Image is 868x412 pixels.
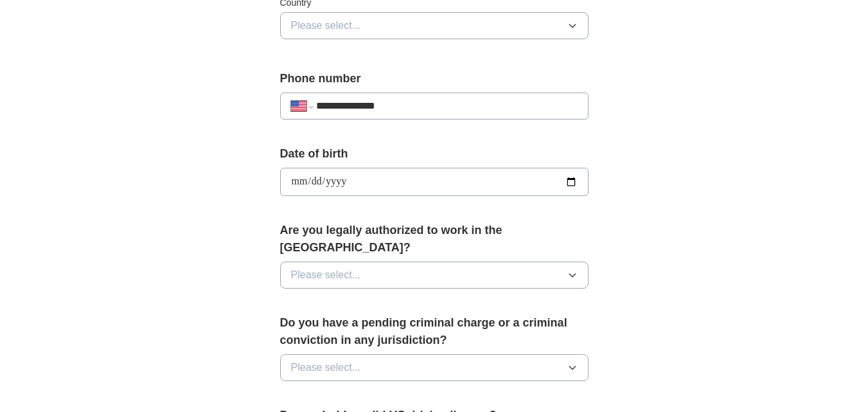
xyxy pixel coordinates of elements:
[291,360,361,375] span: Please select...
[280,354,589,381] button: Please select...
[291,18,361,33] span: Please select...
[280,262,589,289] button: Please select...
[280,12,589,39] button: Please select...
[291,267,361,283] span: Please select...
[280,145,589,163] label: Date of birth
[280,70,589,87] label: Phone number
[280,314,589,349] label: Do you have a pending criminal charge or a criminal conviction in any jurisdiction?
[280,222,589,256] label: Are you legally authorized to work in the [GEOGRAPHIC_DATA]?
